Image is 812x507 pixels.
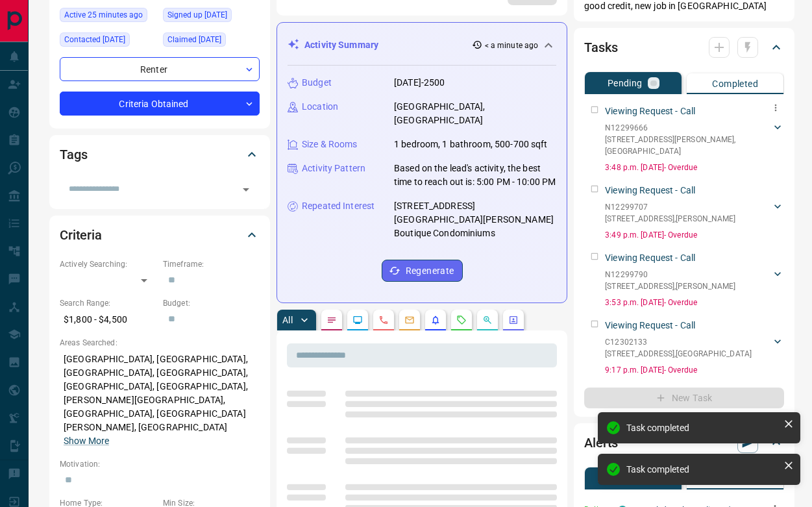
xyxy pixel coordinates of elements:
[605,119,784,160] div: N12299666[STREET_ADDRESS][PERSON_NAME],[GEOGRAPHIC_DATA]
[605,229,784,241] p: 3:49 p.m. [DATE] - Overdue
[60,144,87,165] h2: Tags
[60,8,156,26] div: Tue Aug 12 2025
[605,105,695,118] p: Viewing Request - Call
[302,162,365,175] p: Activity Pattern
[605,201,735,213] p: N12299707
[394,138,548,151] p: 1 bedroom, 1 bathroom, 500-700 sqft
[605,162,784,173] p: 3:48 p.m. [DATE] - Overdue
[302,138,358,151] p: Size & Rooms
[326,315,337,325] svg: Notes
[163,8,260,26] div: Tue Jul 15 2025
[605,269,735,280] p: N12299790
[60,349,260,452] p: [GEOGRAPHIC_DATA], [GEOGRAPHIC_DATA], [GEOGRAPHIC_DATA], [GEOGRAPHIC_DATA], [GEOGRAPHIC_DATA], [G...
[60,309,156,330] p: $1,800 - $4,500
[482,315,493,325] svg: Opportunities
[302,199,375,213] p: Repeated Interest
[60,225,102,245] h2: Criteria
[605,122,771,134] p: N12299666
[64,434,109,448] button: Show More
[605,348,752,360] p: [STREET_ADDRESS] , [GEOGRAPHIC_DATA]
[302,76,332,90] p: Budget
[605,319,695,332] p: Viewing Request - Call
[237,180,255,199] button: Open
[605,213,735,225] p: [STREET_ADDRESS] , [PERSON_NAME]
[64,8,143,21] span: Active 25 minutes ago
[584,427,784,458] div: Alerts
[282,315,293,325] p: All
[605,251,695,265] p: Viewing Request - Call
[167,33,221,46] span: Claimed [DATE]
[394,100,556,127] p: [GEOGRAPHIC_DATA], [GEOGRAPHIC_DATA]
[456,315,467,325] svg: Requests
[352,315,363,325] svg: Lead Browsing Activity
[288,33,556,57] div: Activity Summary< a minute ago
[394,162,556,189] p: Based on the lead's activity, the best time to reach out is: 5:00 PM - 10:00 PM
[712,79,758,88] p: Completed
[605,184,695,197] p: Viewing Request - Call
[605,134,771,157] p: [STREET_ADDRESS][PERSON_NAME] , [GEOGRAPHIC_DATA]
[60,337,260,349] p: Areas Searched:
[605,199,784,227] div: N12299707[STREET_ADDRESS],[PERSON_NAME]
[605,364,784,376] p: 9:17 p.m. [DATE] - Overdue
[394,199,556,240] p: [STREET_ADDRESS][GEOGRAPHIC_DATA][PERSON_NAME] Boutique Condominiums
[378,315,389,325] svg: Calls
[64,33,125,46] span: Contacted [DATE]
[163,258,260,270] p: Timeframe:
[605,334,784,362] div: C12302133[STREET_ADDRESS],[GEOGRAPHIC_DATA]
[626,423,778,433] div: Task completed
[60,458,260,470] p: Motivation:
[394,76,445,90] p: [DATE]-2500
[584,32,784,63] div: Tasks
[60,57,260,81] div: Renter
[404,315,415,325] svg: Emails
[605,336,752,348] p: C12302133
[508,315,519,325] svg: Agent Actions
[167,8,227,21] span: Signed up [DATE]
[60,32,156,51] div: Wed Jul 16 2025
[60,258,156,270] p: Actively Searching:
[608,79,643,88] p: Pending
[584,37,617,58] h2: Tasks
[304,38,378,52] p: Activity Summary
[626,464,778,475] div: Task completed
[60,297,156,309] p: Search Range:
[163,32,260,51] div: Wed Jul 16 2025
[60,139,260,170] div: Tags
[584,432,618,453] h2: Alerts
[60,92,260,116] div: Criteria Obtained
[485,40,539,51] p: < a minute ago
[605,266,784,295] div: N12299790[STREET_ADDRESS],[PERSON_NAME]
[60,219,260,251] div: Criteria
[430,315,441,325] svg: Listing Alerts
[382,260,463,282] button: Regenerate
[302,100,338,114] p: Location
[163,297,260,309] p: Budget:
[605,280,735,292] p: [STREET_ADDRESS] , [PERSON_NAME]
[605,297,784,308] p: 3:53 p.m. [DATE] - Overdue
